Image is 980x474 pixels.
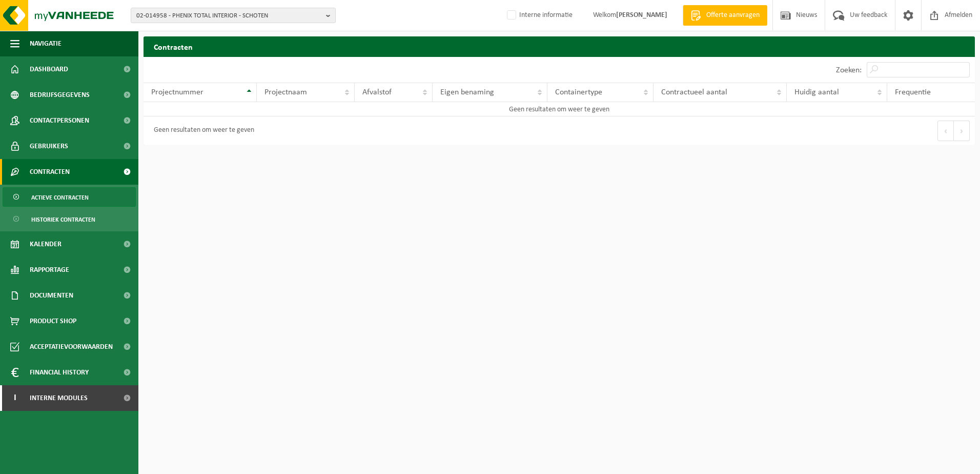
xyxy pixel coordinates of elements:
[30,334,113,360] span: Acceptatievoorwaarden
[30,82,90,108] span: Bedrijfsgegevens
[30,56,68,82] span: Dashboard
[30,231,62,257] span: Kalender
[30,283,73,308] span: Documenten
[31,188,89,207] span: Actieve contracten
[151,88,203,96] span: Projectnummer
[362,88,392,96] span: Afvalstof
[505,8,573,23] label: Interne informatie
[149,122,254,140] div: Geen resultaten om weer te geven
[264,88,307,96] span: Projectnaam
[683,5,767,26] a: Offerte aanvragen
[3,187,136,207] a: Actieve contracten
[3,209,136,229] a: Historiek contracten
[794,88,839,96] span: Huidig aantal
[616,11,667,19] strong: [PERSON_NAME]
[704,10,762,21] span: Offerte aanvragen
[30,385,88,411] span: Interne modules
[895,88,931,96] span: Frequentie
[30,133,68,159] span: Gebruikers
[144,36,975,56] h2: Contracten
[30,360,89,385] span: Financial History
[440,88,494,96] span: Eigen benaming
[136,8,322,24] span: 02-014958 - PHENIX TOTAL INTERIOR - SCHOTEN
[836,66,862,74] label: Zoeken:
[30,159,70,185] span: Contracten
[131,8,336,23] button: 02-014958 - PHENIX TOTAL INTERIOR - SCHOTEN
[661,88,727,96] span: Contractueel aantal
[31,210,95,229] span: Historiek contracten
[30,108,89,133] span: Contactpersonen
[555,88,602,96] span: Containertype
[937,121,954,141] button: Previous
[30,31,62,56] span: Navigatie
[954,121,970,141] button: Next
[10,385,19,411] span: I
[30,308,76,334] span: Product Shop
[144,102,975,116] td: Geen resultaten om weer te geven
[30,257,69,283] span: Rapportage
